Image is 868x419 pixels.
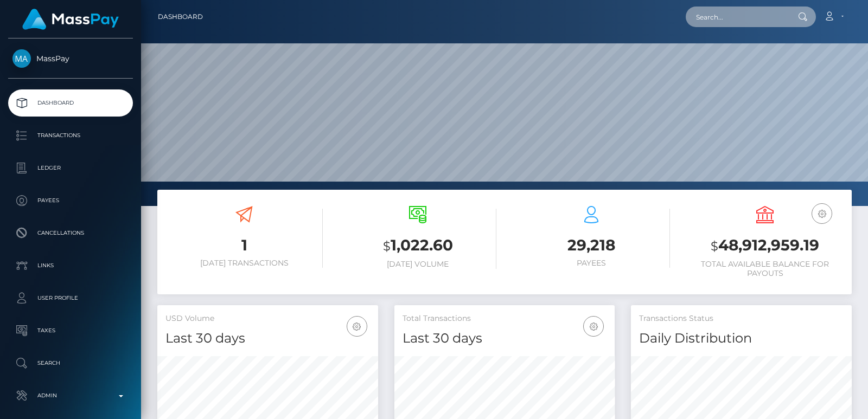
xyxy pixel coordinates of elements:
[12,257,129,274] p: Links
[8,122,133,149] a: Transactions
[8,285,133,312] a: User Profile
[12,192,129,209] p: Payees
[8,382,133,409] a: Admin
[686,7,788,27] input: Search...
[165,329,370,348] h4: Last 30 days
[686,235,844,257] h3: 48,912,959.19
[513,235,670,256] h3: 29,218
[403,329,607,348] h4: Last 30 days
[8,220,133,247] a: Cancellations
[8,317,133,344] a: Taxes
[8,187,133,214] a: Payees
[165,313,370,324] h5: USD Volume
[403,313,607,324] h5: Total Transactions
[339,235,496,257] h3: 1,022.60
[513,259,670,268] h6: Payees
[383,238,391,254] small: $
[711,238,718,254] small: $
[8,252,133,279] a: Links
[22,9,119,30] img: MassPay Logo
[12,388,129,404] p: Admin
[8,89,133,117] a: Dashboard
[12,323,129,339] p: Taxes
[12,95,129,111] p: Dashboard
[12,290,129,306] p: User Profile
[8,154,133,182] a: Ledger
[165,235,323,256] h3: 1
[686,260,844,278] h6: Total Available Balance for Payouts
[639,329,844,348] h4: Daily Distribution
[12,127,129,144] p: Transactions
[339,260,496,269] h6: [DATE] Volume
[165,259,323,268] h6: [DATE] Transactions
[8,350,133,377] a: Search
[12,160,129,176] p: Ledger
[12,225,129,241] p: Cancellations
[8,54,133,63] span: MassPay
[12,355,129,371] p: Search
[12,49,31,68] img: MassPay
[639,313,844,324] h5: Transactions Status
[158,5,203,28] a: Dashboard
